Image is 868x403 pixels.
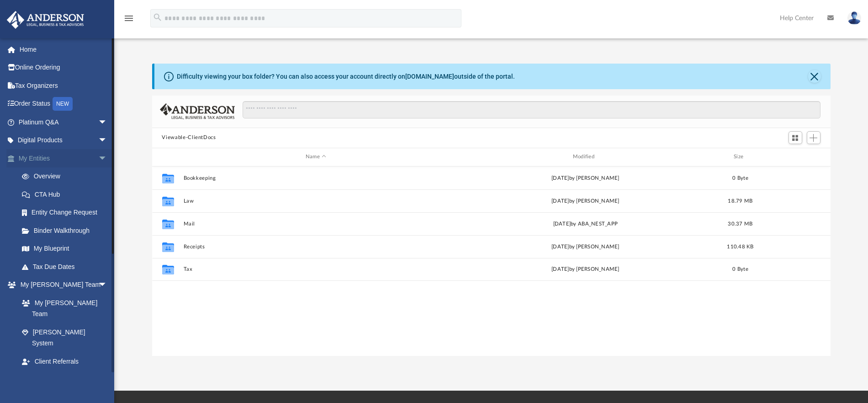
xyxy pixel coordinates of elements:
div: Modified [452,153,718,161]
div: [DATE] by [PERSON_NAME] [453,242,718,251]
a: Tax Organizers [6,76,121,95]
span: arrow_drop_down [98,149,116,168]
a: Digital Productsarrow_drop_down [6,131,121,150]
button: Bookkeeping [183,175,449,181]
div: Difficulty viewing your box folder? You can also access your account directly on outside of the p... [177,72,515,81]
div: [DATE] by ABA_NEST_APP [453,220,718,228]
div: grid [152,167,831,356]
i: menu [123,13,134,24]
img: User Pic [847,11,861,25]
button: Mail [183,220,449,226]
div: [DATE] by [PERSON_NAME] [453,174,718,182]
span: arrow_drop_down [98,131,116,150]
span: arrow_drop_down [98,276,116,295]
a: My [PERSON_NAME] Team [13,294,112,323]
a: My Entitiesarrow_drop_down [6,149,121,167]
button: Viewable-ClientDocs [162,134,216,142]
a: Client Referrals [13,352,116,371]
span: 0 Byte [732,175,748,180]
button: Tax [183,266,449,272]
button: Receipts [183,243,449,249]
button: Add [807,131,820,144]
button: Law [183,198,449,204]
span: 18.79 MB [728,198,752,203]
div: NEW [53,97,73,111]
a: [DOMAIN_NAME] [405,73,454,80]
span: 30.37 MB [728,221,752,226]
a: CTA Hub [13,185,121,204]
button: Switch to Grid View [789,131,802,144]
i: search [153,12,163,22]
a: Order StatusNEW [6,95,121,113]
span: 0 Byte [732,267,748,272]
a: My [PERSON_NAME] Teamarrow_drop_down [6,276,116,294]
div: [DATE] by [PERSON_NAME] [453,197,718,205]
a: Home [6,40,121,59]
a: [PERSON_NAME] System [13,323,116,352]
span: arrow_drop_down [98,371,116,389]
div: [DATE] by [PERSON_NAME] [453,265,718,274]
a: My Blueprint [13,240,116,258]
a: Overview [13,167,121,186]
span: 110.48 KB [727,244,753,249]
input: Search files and folders [243,101,820,118]
a: Binder Walkthrough [13,221,121,240]
a: Online Ordering [6,59,121,77]
a: menu [123,17,134,24]
a: Platinum Q&Aarrow_drop_down [6,113,121,131]
div: id [762,153,826,161]
div: Size [722,153,758,161]
a: Tax Due Dates [13,258,121,276]
a: Entity Change Request [13,204,121,222]
a: My Documentsarrow_drop_down [6,371,116,389]
div: Name [183,153,448,161]
div: id [156,153,179,161]
button: Close [808,70,821,83]
span: arrow_drop_down [98,113,116,132]
img: Anderson Advisors Platinum Portal [4,11,87,29]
